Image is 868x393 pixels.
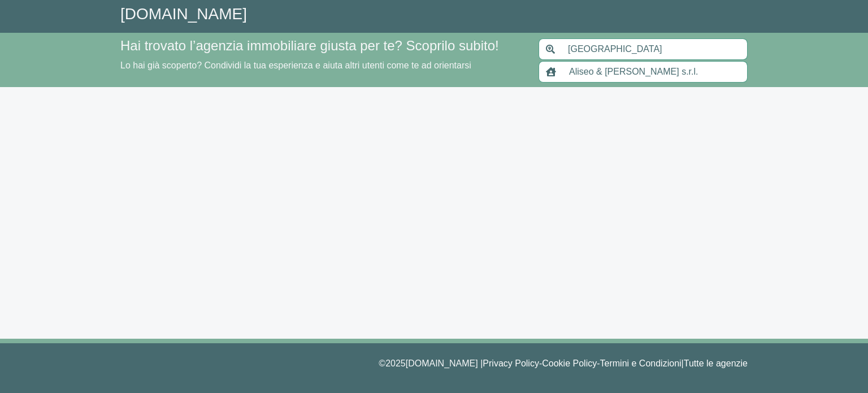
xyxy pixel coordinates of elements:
a: Cookie Policy [542,359,597,368]
a: Privacy Policy [483,359,539,368]
input: Inserisci area di ricerca (Comune o Provincia) [561,38,748,60]
a: Termini e Condizioni [600,359,682,368]
h4: Hai trovato l’agenzia immobiliare giusta per te? Scoprilo subito! [120,38,525,54]
p: Lo hai già scoperto? Condividi la tua esperienza e aiuta altri utenti come te ad orientarsi [120,59,525,72]
a: [DOMAIN_NAME] [120,5,247,23]
p: © 2025 [DOMAIN_NAME] | - - | [120,357,748,370]
input: Inserisci nome agenzia immobiliare [562,61,748,83]
a: Tutte le agenzie [684,359,748,368]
